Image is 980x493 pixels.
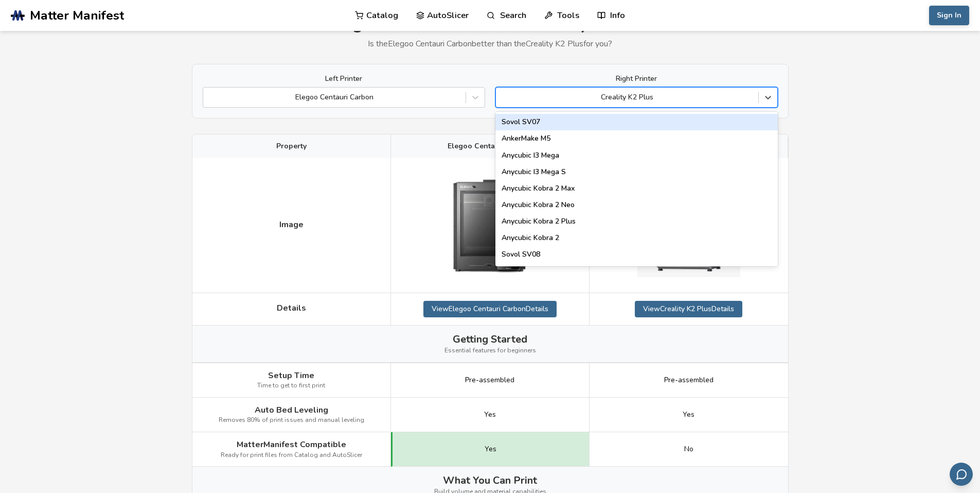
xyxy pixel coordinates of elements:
[30,8,124,23] span: Matter Manifest
[255,405,328,415] span: Auto Bed Leveling
[501,93,503,101] input: Creality K2 PlusSovol SV07AnkerMake M5Anycubic I3 MegaAnycubic I3 Mega SAnycubic Kobra 2 MaxAnycu...
[484,411,496,419] span: Yes
[664,376,714,384] span: Pre-assembled
[443,474,537,486] span: What You Can Print
[448,142,532,150] span: Elegoo Centauri Carbon
[192,39,789,48] p: Is the Elegoo Centauri Carbon better than the Creality K2 Plus for you?
[423,301,557,317] a: ViewElegoo Centauri CarbonDetails
[268,371,314,380] span: Setup Time
[495,246,778,263] div: Sovol SV08
[495,180,778,197] div: Anycubic Kobra 2 Max
[485,445,496,453] span: Yes
[495,75,778,83] label: Right Printer
[495,147,778,164] div: Anycubic I3 Mega
[495,230,778,246] div: Anycubic Kobra 2
[257,382,325,389] span: Time to get to first print
[203,75,485,83] label: Left Printer
[495,263,778,279] div: Creality Hi
[684,445,693,453] span: No
[438,166,541,284] img: Elegoo Centauri Carbon
[495,164,778,180] div: Anycubic I3 Mega S
[635,301,742,317] a: ViewCreality K2 PlusDetails
[237,440,346,449] span: MatterManifest Compatible
[495,130,778,147] div: AnkerMake M5
[929,6,969,25] button: Sign In
[444,347,536,354] span: Essential features for beginners
[950,463,973,486] button: Send feedback via email
[465,376,514,384] span: Pre-assembled
[495,197,778,213] div: Anycubic Kobra 2 Neo
[277,303,306,313] span: Details
[208,93,210,101] input: Elegoo Centauri Carbon
[219,417,364,424] span: Removes 80% of print issues and manual leveling
[279,220,304,229] span: Image
[221,452,362,459] span: Ready for print files from Catalog and AutoSlicer
[495,213,778,230] div: Anycubic Kobra 2 Plus
[276,142,307,150] span: Property
[453,333,527,345] span: Getting Started
[192,15,789,34] h1: Elegoo Centauri Carbon vs Creality K2 Plus
[683,411,694,419] span: Yes
[495,114,778,130] div: Sovol SV07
